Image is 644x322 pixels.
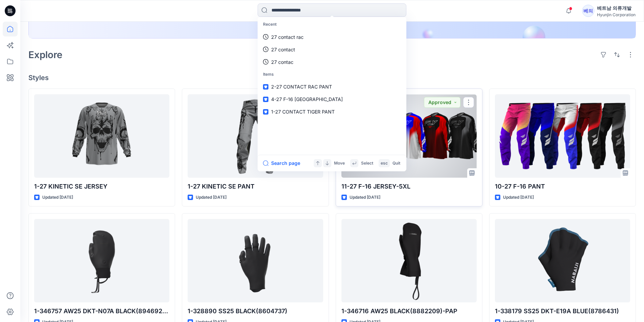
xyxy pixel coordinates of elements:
span: 1-27 CONTACT TIGER PANT [271,109,335,115]
p: Items [259,68,405,81]
p: Quit [392,160,400,167]
a: 1-27 CONTACT TIGER PANT [259,105,405,118]
a: 4-27 F-16 [GEOGRAPHIC_DATA] [259,93,405,105]
p: Updated [DATE] [196,194,226,201]
div: Hyunjin Corporation [597,12,636,17]
p: Updated [DATE] [503,194,534,201]
p: 11-27 F-16 JERSEY-5XL [341,182,477,191]
p: 1-338179 SS25 DKT-E19A BLUE(8786431) [495,306,630,316]
a: 10-27 F-16 PANT [495,94,630,178]
h4: Styles [28,74,636,82]
a: 27 contac [259,56,405,68]
p: 27 contac [271,58,293,66]
p: Select [361,160,373,167]
a: 1-338179 SS25 DKT-E19A BLUE(8786431) [495,219,630,302]
a: 1-346757 AW25 DKT-N07A BLACK(8946921)-PAP [34,219,169,302]
p: Recent [259,18,405,31]
div: 베트남 의류개발 [597,4,636,12]
p: 1-346716 AW25 BLACK(8882209)-PAP [341,306,477,316]
a: 27 contact [259,43,405,56]
span: 2-27 CONTACT RAC PANT [271,84,332,90]
p: 1-346757 AW25 DKT-N07A BLACK(8946921)-PAP [34,306,169,316]
a: 2-27 CONTACT RAC PANT [259,80,405,93]
a: 1-27 KINETIC SE JERSEY [34,94,169,178]
p: 1-328890 SS25 BLACK(8604737) [188,306,323,316]
a: 27 contact rac [259,31,405,43]
p: esc [381,160,388,167]
p: 1-27 KINETIC SE JERSEY [34,182,169,191]
button: Search page [263,159,300,167]
p: Updated [DATE] [42,194,73,201]
h2: Explore [28,49,63,60]
p: 27 contact [271,46,295,53]
a: 1-346716 AW25 BLACK(8882209)-PAP [341,219,477,302]
a: 1-328890 SS25 BLACK(8604737) [188,219,323,302]
p: 1-27 KINETIC SE PANT [188,182,323,191]
p: 27 contact rac [271,33,304,41]
a: 11-27 F-16 JERSEY-5XL [341,94,477,178]
div: 베의 [582,5,594,17]
p: Move [334,160,345,167]
span: 4-27 F-16 [GEOGRAPHIC_DATA] [271,96,343,102]
a: 1-27 KINETIC SE PANT [188,94,323,178]
p: 10-27 F-16 PANT [495,182,630,191]
p: Updated [DATE] [350,194,380,201]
